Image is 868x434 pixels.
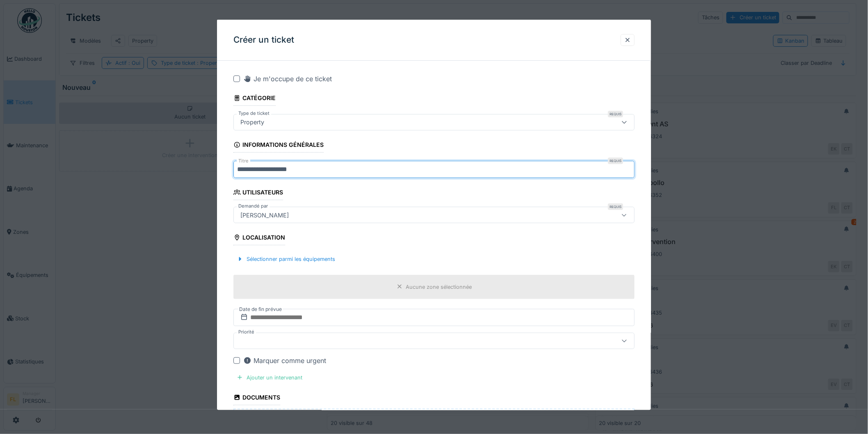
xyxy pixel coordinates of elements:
div: Documents [233,391,280,405]
div: Requis [608,203,623,210]
div: Localisation [233,231,285,245]
label: Priorité [237,328,256,335]
div: Requis [608,111,623,117]
div: [PERSON_NAME] [237,210,292,219]
div: Utilisateurs [233,186,283,200]
label: Type de ticket [237,110,271,117]
label: Titre [237,158,250,164]
label: Demandé par [237,203,270,210]
div: Property [237,118,267,127]
label: Date de fin prévue [238,304,283,313]
div: Informations générales [233,139,324,153]
div: Aucune zone sélectionnée [406,283,472,290]
div: Je m'occupe de ce ticket [243,74,332,84]
h3: Créer un ticket [233,35,294,45]
div: Marquer comme urgent [243,355,326,365]
div: Requis [608,158,623,164]
div: Catégorie [233,92,276,106]
div: Ajouter un intervenant [233,372,306,383]
div: Sélectionner parmi les équipements [233,254,338,265]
